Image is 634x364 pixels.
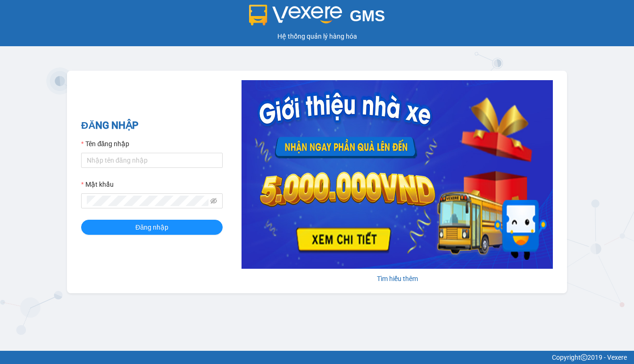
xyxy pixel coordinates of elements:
[81,139,129,149] label: Tên đăng nhập
[81,179,114,190] label: Mật khẩu
[81,220,223,235] button: Đăng nhập
[242,80,553,269] img: banner-0
[87,196,209,206] input: Mật khẩu
[210,198,217,204] span: eye-invisible
[81,153,223,168] input: Tên đăng nhập
[2,31,632,41] div: Hệ thống quản lý hàng hóa
[249,14,385,22] a: GMS
[350,7,385,25] span: GMS
[135,222,168,232] span: Đăng nhập
[249,5,342,25] img: logo 2
[81,118,223,133] h2: ĐĂNG NHẬP
[7,352,627,363] div: Copyright 2019 - Vexere
[581,354,587,361] span: copyright
[242,273,553,284] div: Tìm hiểu thêm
